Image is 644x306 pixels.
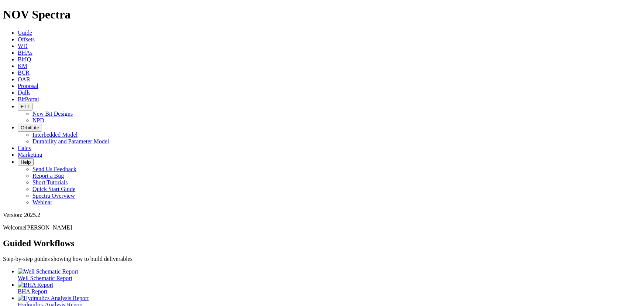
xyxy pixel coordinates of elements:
a: WD [18,43,28,49]
a: KM [18,63,27,69]
span: BHA Report [18,288,47,295]
a: Well Schematic Report Well Schematic Report [18,268,641,281]
a: Spectra Overview [32,193,75,199]
a: Durability and Parameter Model [32,138,109,144]
p: Step-by-step guides showing how to build deliverables [3,256,641,262]
a: BitIQ [18,56,31,62]
a: Send Us Feedback [32,166,76,172]
a: BHA Report BHA Report [18,282,641,295]
a: Report a Bug [32,173,64,179]
div: Version: 2025.2 [3,212,641,218]
img: Well Schematic Report [18,268,78,275]
a: Short Tutorials [32,179,68,186]
a: Marketing [18,152,42,158]
span: Well Schematic Report [18,275,72,281]
a: Dulls [18,89,31,96]
a: OAR [18,76,30,82]
span: FTT [21,104,30,109]
a: Quick Start Guide [32,186,75,192]
img: BHA Report [18,282,53,288]
h2: Guided Workflows [3,238,641,248]
a: BCR [18,69,30,76]
button: OrbitLite [18,124,42,132]
span: [PERSON_NAME] [25,224,72,231]
span: Help [21,159,31,165]
p: Welcome [3,224,641,231]
a: BitPortal [18,96,39,102]
h1: NOV Spectra [3,8,641,21]
a: Webinar [32,199,52,205]
a: Calcs [18,145,31,151]
a: BHAs [18,50,32,56]
a: Offsets [18,36,35,42]
button: Help [18,158,34,166]
button: FTT [18,103,32,110]
span: OrbitLite [21,125,39,130]
a: NPD [32,117,44,123]
a: Interbedded Model [32,132,78,138]
a: Guide [18,30,32,36]
img: Hydraulics Analysis Report [18,295,89,302]
a: Proposal [18,83,38,89]
a: New Bit Designs [32,110,73,117]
